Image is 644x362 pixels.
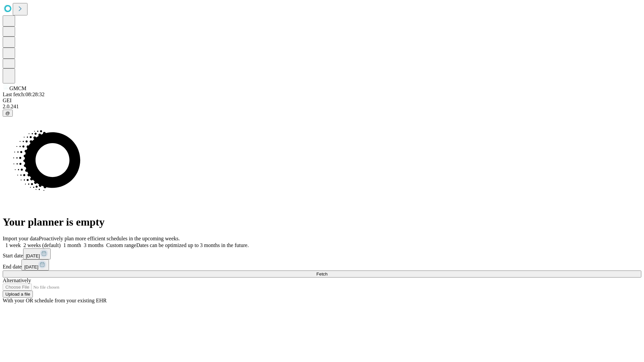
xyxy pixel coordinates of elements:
[26,253,40,258] span: [DATE]
[23,248,51,259] button: [DATE]
[3,259,641,270] div: End date
[21,259,49,270] button: [DATE]
[136,242,249,248] span: Dates can be optimized up to 3 months in the future.
[24,264,38,269] span: [DATE]
[3,104,641,110] div: 2.0.241
[23,242,61,248] span: 2 weeks (default)
[9,85,26,91] span: GMCM
[3,248,641,259] div: Start date
[3,270,641,278] button: Fetch
[3,278,31,283] span: Alternatively
[63,242,81,248] span: 1 month
[3,216,641,228] h1: Your planner is empty
[3,92,45,97] span: Last fetch: 08:28:32
[39,236,180,241] span: Proactively plan more efficient schedules in the upcoming weeks.
[3,110,13,117] button: @
[3,98,641,104] div: GEI
[84,242,104,248] span: 3 months
[3,291,33,298] button: Upload a file
[5,111,10,116] span: @
[106,242,136,248] span: Custom range
[3,298,107,303] span: With your OR schedule from your existing EHR
[3,236,39,241] span: Import your data
[316,271,327,277] span: Fetch
[5,242,21,248] span: 1 week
